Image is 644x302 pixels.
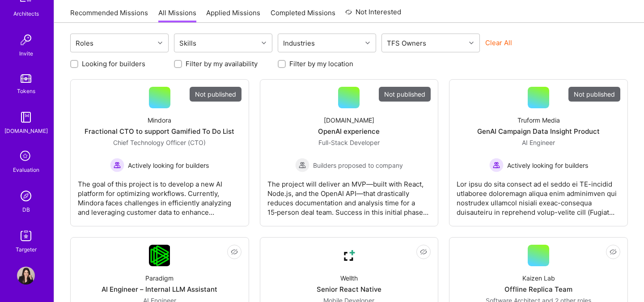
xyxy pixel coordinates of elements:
[267,87,431,219] a: Not published[DOMAIN_NAME]OpenAI experienceFull-Stack Developer Builders proposed to companyBuild...
[17,108,35,126] img: guide book
[22,205,30,214] div: DB
[21,74,31,83] img: tokens
[17,86,35,96] div: Tokens
[190,87,241,102] div: Not published
[522,139,555,146] span: AI Engineer
[289,59,353,68] label: Filter by my location
[568,87,620,102] div: Not published
[13,9,39,18] div: Architects
[338,245,360,266] img: Company Logo
[177,37,199,50] div: Skills
[517,115,560,125] div: Truform Media
[271,8,335,23] a: Completed Missions
[420,248,427,255] i: icon EyeClosed
[82,59,145,68] label: Looking for builders
[19,49,33,58] div: Invite
[113,139,206,146] span: Chief Technology Officer (CTO)
[13,165,39,174] div: Evaluation
[17,187,35,205] img: Admin Search
[186,59,258,68] label: Filter by my availability
[70,8,148,23] a: Recommended Missions
[385,37,428,50] div: TFS Owners
[340,273,358,283] div: Wellth
[365,41,370,45] i: icon Chevron
[522,273,555,283] div: Kaizen Lab
[206,8,260,23] a: Applied Missions
[17,148,34,165] i: icon SelectionTeam
[149,245,170,266] img: Company Logo
[317,285,381,294] div: Senior React Native
[457,172,620,217] div: Lor ipsu do sita consect ad el seddo ei TE-incidid utlaboree doloremagn aliqua enim adminimven qu...
[504,285,572,294] div: Offline Replica Team
[457,87,620,219] a: Not publishedTruform MediaGenAI Campaign Data Insight ProductAI Engineer Actively looking for bui...
[102,285,217,294] div: AI Engineer – Internal LLM Assistant
[313,161,403,170] span: Builders proposed to company
[17,267,35,285] img: User Avatar
[85,127,234,136] div: Fractional CTO to support Gamified To Do List
[78,172,241,217] div: The goal of this project is to develop a new AI platform for optimizing workflows. Currently, Min...
[15,267,37,285] a: User Avatar
[267,172,431,217] div: The project will deliver an MVP—built with React, Node.js, and the OpenAI API—that drastically re...
[4,126,48,136] div: [DOMAIN_NAME]
[610,248,617,255] i: icon EyeClosed
[318,127,380,136] div: OpenAI experience
[489,158,504,172] img: Actively looking for builders
[145,273,174,283] div: Paradigm
[281,37,317,50] div: Industries
[158,8,196,23] a: All Missions
[17,227,35,245] img: Skill Targeter
[485,38,512,47] button: Clear All
[78,87,241,219] a: Not publishedMindoraFractional CTO to support Gamified To Do ListChief Technology Officer (CTO) A...
[158,41,162,45] i: icon Chevron
[345,7,401,23] a: Not Interested
[379,87,431,102] div: Not published
[477,127,600,136] div: GenAI Campaign Data Insight Product
[128,161,209,170] span: Actively looking for builders
[295,158,309,172] img: Builders proposed to company
[17,31,35,49] img: Invite
[110,158,124,172] img: Actively looking for builders
[318,139,380,146] span: Full-Stack Developer
[16,245,37,254] div: Targeter
[148,115,171,125] div: Mindora
[469,41,474,45] i: icon Chevron
[324,115,374,125] div: [DOMAIN_NAME]
[507,161,588,170] span: Actively looking for builders
[262,41,266,45] i: icon Chevron
[73,37,96,50] div: Roles
[231,248,238,255] i: icon EyeClosed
